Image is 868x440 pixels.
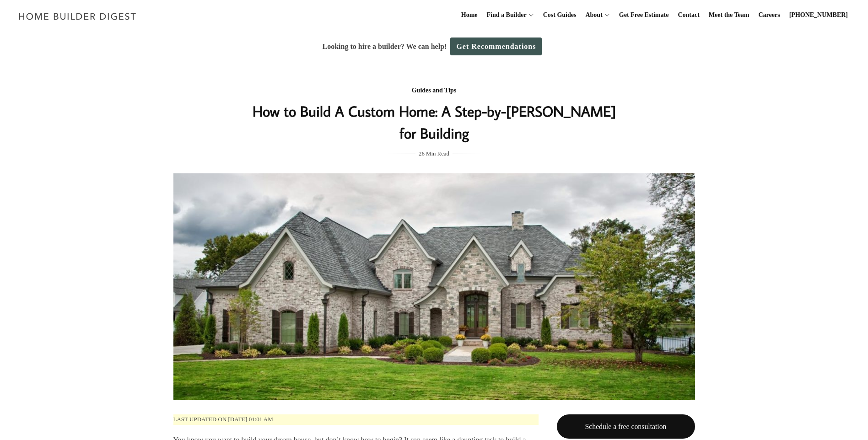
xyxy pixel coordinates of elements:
a: Careers [755,0,784,30]
span: 26 Min Read [419,149,449,159]
p: Last updated on [DATE] 01:01 am [173,414,539,425]
a: Guides and Tips [412,87,457,94]
a: Cost Guides [539,0,580,30]
a: [PHONE_NUMBER] [786,0,852,30]
a: Get Free Estimate [615,0,673,30]
a: Meet the Team [705,0,753,30]
a: Contact [674,0,703,30]
img: Home Builder Digest [15,7,140,25]
a: Find a Builder [483,0,527,30]
a: Home [458,0,481,30]
a: Schedule a free consultation [557,414,695,439]
h1: How to Build A Custom Home: A Step-by-[PERSON_NAME] for Building [252,100,617,144]
a: About [582,0,602,30]
a: Get Recommendations [450,38,542,55]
